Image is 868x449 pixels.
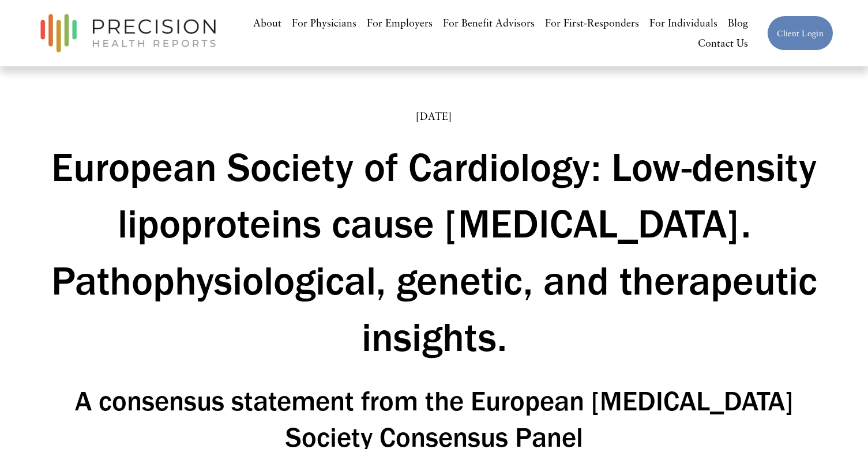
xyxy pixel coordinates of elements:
[292,13,356,33] a: For Physicians
[367,13,433,33] a: For Employers
[698,33,748,54] a: Contact Us
[416,111,452,122] time: [DATE]
[649,13,717,33] a: For Individuals
[545,13,639,33] a: For First-Responders
[767,16,833,51] a: Client Login
[443,13,535,33] a: For Benefit Advisors
[35,9,221,58] img: Precision Health Reports
[728,13,748,33] a: Blog
[51,142,817,361] a: European Society of Cardiology: Low-density lipoproteins cause [MEDICAL_DATA]. Pathophysiological...
[253,13,281,33] a: About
